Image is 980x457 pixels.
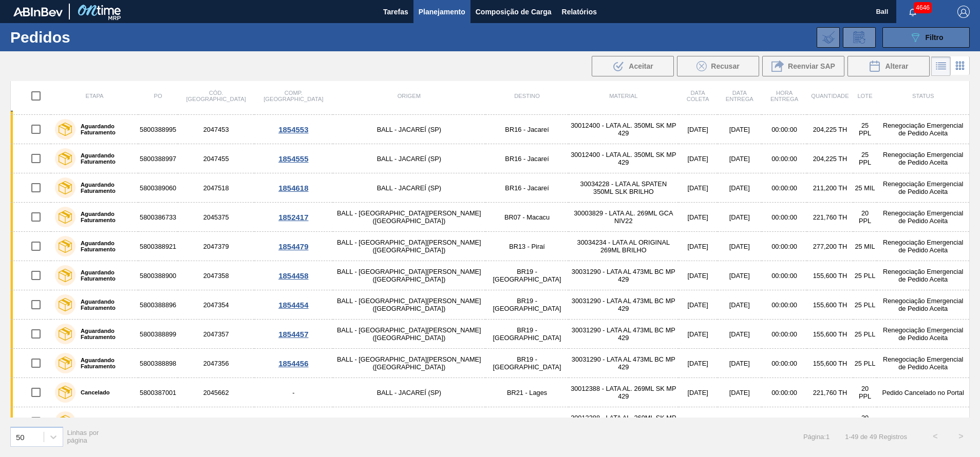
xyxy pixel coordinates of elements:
td: 00:00:00 [762,173,807,203]
button: Filtro [882,27,970,48]
td: 2047453 [178,115,254,144]
td: [DATE] [679,115,718,144]
div: Recusar [677,56,759,76]
span: 1 - 49 de 49 Registros [845,433,907,441]
a: Aguardando Faturamento58003889972047455BALL - JACAREÍ (SP)BR16 - Jacareí30012400 - LATA AL. 350ML... [11,144,970,173]
button: < [922,424,948,449]
img: TNhmsLtSVTkK8tSr43FrP2fwEKptu5GPRR3wAAAABJRU5ErkJggg== [13,7,63,16]
span: Comp. [GEOGRAPHIC_DATA] [263,90,323,102]
a: Aguardando Faturamento58003888962047354BALL - [GEOGRAPHIC_DATA][PERSON_NAME] ([GEOGRAPHIC_DATA])B... [11,290,970,320]
td: BALL - [GEOGRAPHIC_DATA][PERSON_NAME] ([GEOGRAPHIC_DATA]) [333,349,485,378]
td: Renegociação Emergencial de Pedido Aceita [877,290,969,320]
span: Linhas por página [67,429,99,444]
span: Relatórios [562,6,597,18]
div: Importar Negociações dos Pedidos [817,27,840,48]
td: 221,760 TH [807,378,853,407]
div: 50 [16,432,25,441]
div: 1854456 [256,359,331,368]
td: 277,200 TH [807,232,853,261]
td: 30003829 - LATA AL. 269ML GCA NIV22 [569,203,679,232]
td: 25 PPL [853,115,877,144]
td: BR21 - Lages [485,407,569,436]
td: [DATE] [718,232,762,261]
td: 2047455 [178,144,254,173]
td: [DATE] [679,203,718,232]
span: Lote [857,93,872,99]
td: 00:00:00 [762,290,807,320]
span: Planejamento [419,6,465,18]
td: BR19 - [GEOGRAPHIC_DATA] [485,290,569,320]
td: 30012400 - LATA AL. 350ML SK MP 429 [569,115,679,144]
td: 00:00:00 [762,115,807,144]
td: Renegociação Emergencial de Pedido Aceita [877,320,969,349]
div: 1854555 [256,154,331,163]
span: 4646 [914,2,932,13]
td: 2047357 [178,320,254,349]
td: [DATE] [679,378,718,407]
td: BR19 - [GEOGRAPHIC_DATA] [485,349,569,378]
label: Aguardando Faturamento [76,152,134,165]
td: 30012388 - LATA AL. 269ML SK MP 429 [569,378,679,407]
td: [DATE] [679,290,718,320]
div: Solicitação de Revisão de Pedidos [843,27,876,48]
td: 2047518 [178,173,254,203]
td: 00:00:00 [762,203,807,232]
button: Alterar [847,56,930,76]
td: Renegociação Emergencial de Pedido Aceita [877,349,969,378]
td: 30031290 - LATA AL 473ML BC MP 429 [569,320,679,349]
td: 5800389060 [138,173,178,203]
img: Logout [957,6,970,18]
span: PO [154,93,162,99]
td: 00:00:00 [762,407,807,436]
span: Composição de Carga [476,6,552,18]
div: 1854458 [256,271,331,280]
td: 5800388997 [138,144,178,173]
a: Aguardando Faturamento58003888992047357BALL - [GEOGRAPHIC_DATA][PERSON_NAME] ([GEOGRAPHIC_DATA])B... [11,320,970,349]
button: Notificações [896,5,929,19]
td: 00:00:00 [762,320,807,349]
td: 155,600 TH [807,320,853,349]
td: BR16 - Jacareí [485,115,569,144]
td: [DATE] [718,407,762,436]
td: Renegociação Emergencial de Pedido Aceita [877,232,969,261]
td: 30031290 - LATA AL 473ML BC MP 429 [569,261,679,290]
td: 25 PLL [853,290,877,320]
td: 5800387001 [138,378,178,407]
td: 30034234 - LATA AL ORIGINAL 269ML BRILHO [569,232,679,261]
td: 30012388 - LATA AL. 269ML SK MP 429 [569,407,679,436]
td: 00:00:00 [762,144,807,173]
td: 5800387000 [138,407,178,436]
div: 1852417 [256,213,331,222]
td: [DATE] [718,290,762,320]
td: 25 MIL [853,173,877,203]
td: 25 PPL [853,144,877,173]
td: 155,600 TH [807,290,853,320]
td: Renegociação Emergencial de Pedido Aceita [877,173,969,203]
td: 5800386733 [138,203,178,232]
div: 1854454 [256,301,331,309]
td: BALL - JACAREÍ (SP) [333,407,485,436]
td: 221,760 TH [807,407,853,436]
div: Visão em Lista [931,56,951,76]
td: BR19 - [GEOGRAPHIC_DATA] [485,320,569,349]
label: Aguardando Faturamento [76,269,134,282]
span: Data Entrega [726,90,753,102]
td: 00:00:00 [762,261,807,290]
td: [DATE] [718,144,762,173]
span: Status [912,93,934,99]
div: Reenviar SAP [762,56,844,76]
span: Hora Entrega [770,90,798,102]
label: Aguardando Faturamento [76,299,134,311]
td: BALL - [GEOGRAPHIC_DATA][PERSON_NAME] ([GEOGRAPHIC_DATA]) [333,261,485,290]
span: Origem [398,93,421,99]
td: [DATE] [718,378,762,407]
a: Aguardando Faturamento58003867332045375BALL - [GEOGRAPHIC_DATA][PERSON_NAME] ([GEOGRAPHIC_DATA])B... [11,203,970,232]
a: Aguardando Faturamento58003889212047379BALL - [GEOGRAPHIC_DATA][PERSON_NAME] ([GEOGRAPHIC_DATA])B... [11,232,970,261]
td: [DATE] [718,320,762,349]
td: 5800388899 [138,320,178,349]
label: Aguardando Faturamento [76,123,134,135]
td: BALL - [GEOGRAPHIC_DATA][PERSON_NAME] ([GEOGRAPHIC_DATA]) [333,290,485,320]
td: BALL - [GEOGRAPHIC_DATA][PERSON_NAME] ([GEOGRAPHIC_DATA]) [333,320,485,349]
td: 5800388900 [138,261,178,290]
td: 2047354 [178,290,254,320]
